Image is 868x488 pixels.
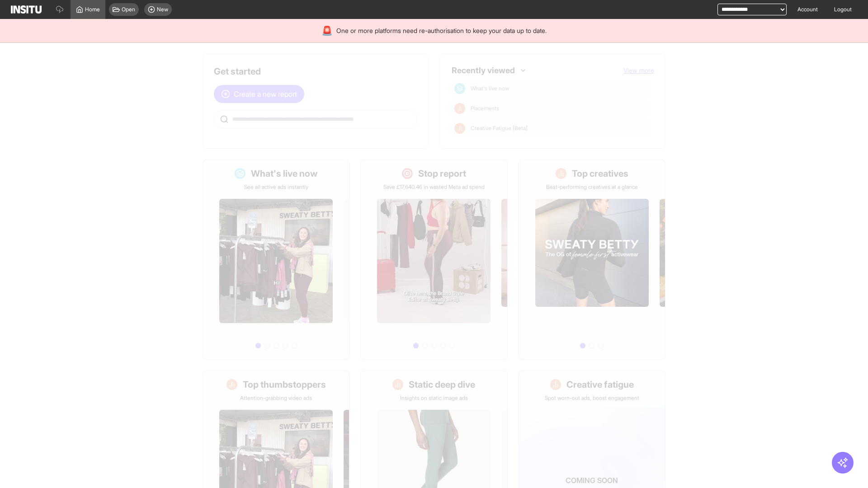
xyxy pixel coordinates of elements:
[85,6,100,13] span: Home
[11,5,42,14] img: Logo
[336,26,547,35] span: One or more platforms need re-authorisation to keep your data up to date.
[321,24,333,37] div: 🚨
[157,6,168,13] span: New
[122,6,135,13] span: Open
